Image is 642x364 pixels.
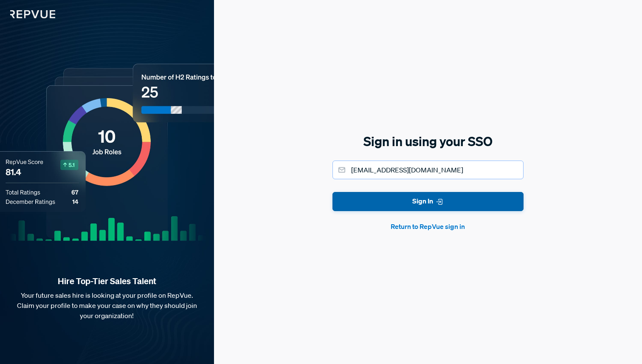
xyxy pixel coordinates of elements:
button: Sign In [332,192,524,211]
strong: Hire Top-Tier Sales Talent [14,276,200,287]
button: Return to RepVue sign in [332,221,524,231]
input: Email address [332,161,524,179]
h5: Sign in using your SSO [332,133,524,150]
p: Your future sales hire is looking at your profile on RepVue. Claim your profile to make your case... [14,290,200,321]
